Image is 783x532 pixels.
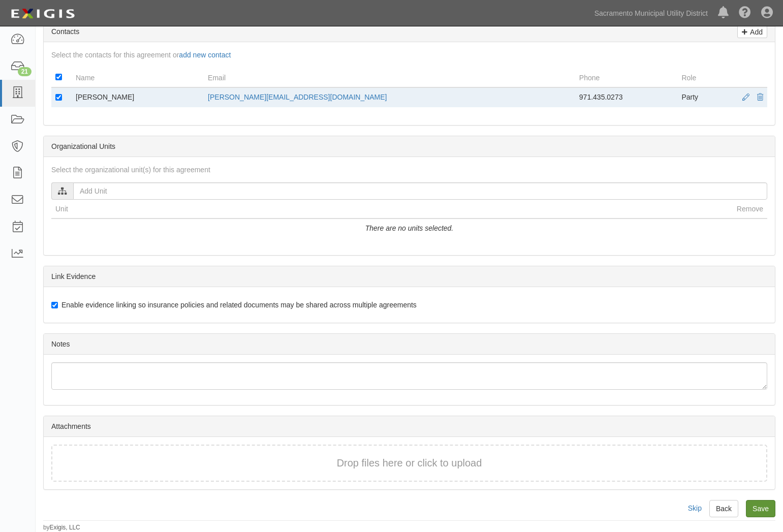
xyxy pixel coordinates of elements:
div: Attachments [44,416,775,437]
img: logo-5460c22ac91f19d4615b14bd174203de0afe785f0fc80cf4dbbc73dc1793850b.png [8,5,78,23]
input: Enable evidence linking so insurance policies and related documents may be shared across multiple... [51,302,58,308]
div: Organizational Units [44,136,775,157]
a: Back [709,500,738,517]
td: Party [677,87,727,107]
i: Help Center - Complianz [739,7,751,19]
input: Add Unit [73,182,767,200]
th: Remove [733,200,767,218]
a: Sacramento Municipal Utility District [589,3,713,23]
div: Select the organizational unit(s) for this agreement [44,165,775,175]
td: [PERSON_NAME] [72,87,204,107]
th: Email [204,68,575,87]
a: [PERSON_NAME][EMAIL_ADDRESS][DOMAIN_NAME] [208,93,387,101]
div: 21 [18,67,32,76]
i: There are no units selected. [365,224,454,232]
a: Exigis, LLC [50,524,80,531]
th: Name [72,68,204,87]
button: Drop files here or click to upload [337,456,482,471]
th: Role [677,68,727,87]
th: Unit [51,200,733,218]
th: Phone [575,68,678,87]
a: add new contact [179,51,231,59]
div: Contacts [44,21,775,42]
a: Skip [688,504,702,512]
div: Notes [44,334,775,355]
small: by [43,523,80,532]
a: Add [737,25,767,38]
div: Link Evidence [44,266,775,287]
p: Add [747,26,763,38]
input: Save [746,500,775,517]
label: Enable evidence linking so insurance policies and related documents may be shared across multiple... [51,300,417,310]
td: 971.435.0273 [575,87,678,107]
div: Select the contacts for this agreement or [44,50,775,60]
